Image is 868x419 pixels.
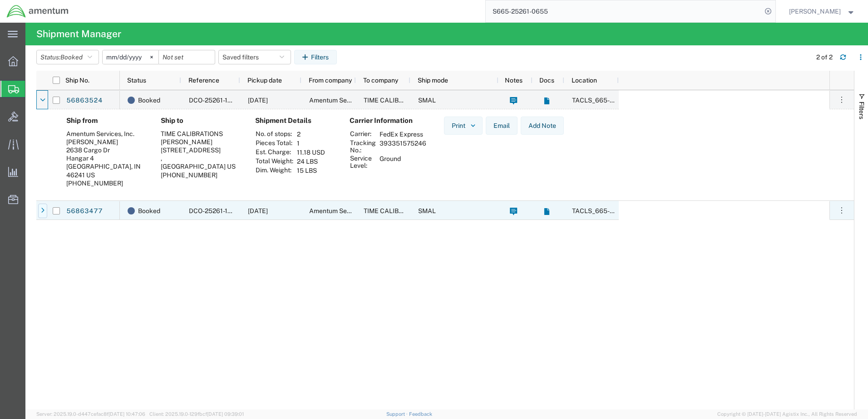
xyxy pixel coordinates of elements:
[418,97,436,104] span: SMAL
[255,148,294,157] th: Est. Charge:
[127,77,146,84] span: Status
[350,117,422,125] h4: Carrier Information
[36,411,145,417] span: Server: 2025.19.0-d447cefac8f
[486,117,518,135] button: Email
[255,130,294,139] th: No. of stops:
[108,411,145,417] span: [DATE] 10:47:06
[376,139,429,154] td: 393351575246
[188,77,219,84] span: Reference
[36,50,99,64] button: Status:Booked
[816,53,833,62] div: 2 of 2
[376,130,429,139] td: FedEx Express
[36,23,121,45] h4: Shipment Manager
[444,117,483,135] button: Print
[294,166,328,175] td: 15 LBS
[138,201,160,220] span: Booked
[350,130,376,139] th: Carrier:
[572,77,597,84] span: Location
[161,130,241,138] div: TIME CALIBRATIONS
[294,50,337,64] button: Filters
[149,411,244,417] span: Client: 2025.19.0-129fbcf
[363,77,398,84] span: To company
[789,6,841,16] span: Christopher Daunoras
[350,154,376,170] th: Service Level:
[161,117,241,125] h4: Ship to
[294,130,328,139] td: 2
[717,410,857,418] span: Copyright © [DATE]-[DATE] Agistix Inc., All Rights Reserved
[66,154,146,162] div: Hangar 4
[248,97,268,104] span: 09/18/2025
[386,411,409,417] a: Support
[66,93,103,108] a: 56863524
[294,157,328,166] td: 24 LBS
[161,154,241,162] div: ,
[539,77,554,84] span: Docs
[364,207,426,214] span: TIME CALIBRATIONS
[66,146,146,154] div: 2638 Cargo Dr
[159,50,215,64] input: Not set
[858,102,865,119] span: Filters
[418,207,436,214] span: SMAL
[294,148,328,157] td: 11.18 USD
[350,139,376,154] th: Tracking No.:
[309,207,377,214] span: Amentum Services, Inc.
[161,138,241,146] div: [PERSON_NAME]
[66,130,146,138] div: Amentum Services, Inc.
[6,5,69,18] img: logo
[207,411,244,417] span: [DATE] 09:39:01
[309,77,352,84] span: From company
[161,162,241,171] div: [GEOGRAPHIC_DATA] US
[60,54,83,61] span: Booked
[255,157,294,166] th: Total Weight:
[309,97,377,104] span: Amentum Services, Inc.
[572,97,742,104] span: TACLS_665-Indianapolis, IN
[505,77,523,84] span: Notes
[65,77,89,84] span: Ship No.
[409,411,432,417] a: Feedback
[189,207,248,214] span: DCO-25261-168363
[486,0,762,22] input: Search for shipment number, reference number
[572,207,742,214] span: TACLS_665-Indianapolis, IN
[66,162,146,179] div: [GEOGRAPHIC_DATA], IN 46241 US
[469,122,477,130] img: dropdown
[66,138,146,146] div: [PERSON_NAME]
[364,97,426,104] span: TIME CALIBRATIONS
[255,166,294,175] th: Dim. Weight:
[418,77,448,84] span: Ship mode
[103,50,158,64] input: Not set
[521,117,564,135] button: Add Note
[255,117,335,125] h4: Shipment Details
[66,204,103,219] a: 56863477
[161,171,241,179] div: [PHONE_NUMBER]
[66,117,146,125] h4: Ship from
[247,77,282,84] span: Pickup date
[189,97,248,104] span: DCO-25261-168363
[138,91,160,110] span: Booked
[255,139,294,148] th: Pieces Total:
[248,207,268,214] span: 09/18/2025
[376,154,429,170] td: Ground
[218,50,291,64] button: Saved filters
[161,146,241,154] div: [STREET_ADDRESS]
[66,179,146,187] div: [PHONE_NUMBER]
[789,6,856,17] button: [PERSON_NAME]
[294,139,328,148] td: 1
